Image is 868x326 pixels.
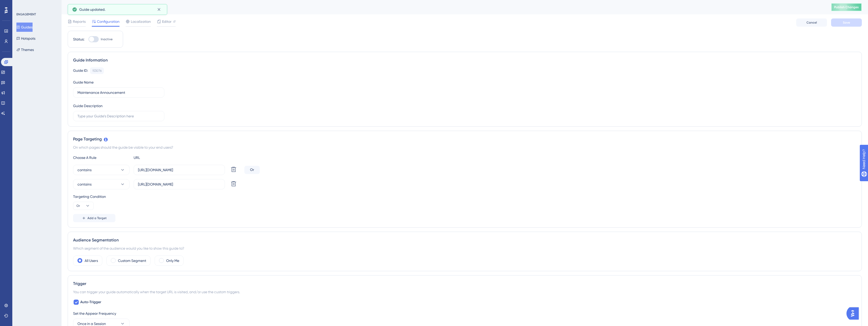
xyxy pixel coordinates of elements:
[73,179,129,189] button: contains
[85,258,98,264] label: All Users
[79,6,105,13] span: Guide updated.
[244,166,260,174] div: Or
[101,37,113,41] span: Inactive
[73,214,115,222] button: Add a Target
[77,90,160,95] input: Type your Guide’s Name here
[73,57,856,63] div: Guide Information
[73,281,856,287] div: Trigger
[796,18,827,27] button: Cancel
[73,155,129,161] div: Choose A Rule
[16,34,35,43] button: Hotspots
[118,258,146,264] label: Custom Segment
[73,67,88,74] div: Guide ID:
[166,258,179,264] label: Only Me
[831,18,862,27] button: Save
[73,202,94,210] button: Or
[138,181,221,187] input: yourwebsite.com/path
[68,4,818,11] div: Maintenance Announcement
[138,167,221,173] input: yourwebsite.com/path
[73,18,86,25] span: Reports
[131,18,151,25] span: Localization
[73,36,84,42] div: Status:
[834,5,859,9] span: Publish Changes
[73,237,856,243] div: Audience Segmentation
[97,18,119,25] span: Configuration
[73,79,94,85] div: Guide Name
[73,144,856,150] div: On which pages should the guide be visible to your end users?
[92,69,102,73] div: 153076
[77,113,160,119] input: Type your Guide’s Description here
[73,165,129,175] button: contains
[80,299,101,305] span: Auto-Trigger
[843,21,850,25] span: Save
[806,21,817,25] span: Cancel
[77,181,92,187] span: contains
[831,3,862,11] button: Publish Changes
[162,18,172,25] span: Editor
[73,289,856,295] div: You can trigger your guide automatically when the target URL is visited, and/or use the custom tr...
[77,167,92,173] span: contains
[16,23,33,32] button: Guides
[846,306,862,321] iframe: UserGuiding AI Assistant Launcher
[12,1,32,7] span: Need Help?
[73,310,856,317] div: Set the Appear Frequency
[87,216,107,220] span: Add a Target
[16,12,36,16] div: ENGAGEMENT
[73,193,856,200] div: Targeting Condition
[73,136,856,142] div: Page Targeting
[76,204,80,208] span: Or
[134,155,190,161] div: URL
[73,103,103,109] div: Guide Description
[16,45,34,54] button: Themes
[73,245,856,251] div: Which segment of the audience would you like to show this guide to?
